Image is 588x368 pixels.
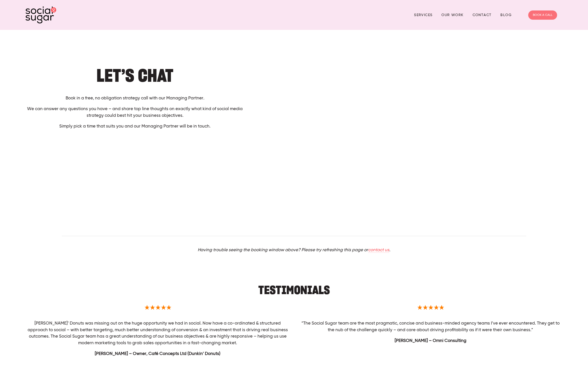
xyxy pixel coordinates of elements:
iframe: Select a Date & Time - Calendly [253,50,562,229]
a: contact us [368,248,389,253]
p: Book in a free, no obligation strategy call with our Managing Partner. [26,95,244,102]
a: Blog [500,11,512,19]
p: We can answer any questions you have – and share top line thoughts on exactly what kind of social... [26,106,244,119]
p: Simply pick a time that suits you and our Managing Partner will be in touch. [26,123,244,130]
h1: Let’s Chat [26,68,244,83]
h2: Testimonials [62,280,526,295]
img: SocialSugar [26,6,56,24]
strong: [PERSON_NAME] – Omni Consulting [395,339,466,343]
p: “The Social Sugar team are the most pragmatic, concise and business-minded agency teams I’ve ever... [298,320,562,333]
a: Services [414,11,432,19]
a: Contact [473,11,492,19]
a: Our Work [441,11,463,19]
em: contact us [368,248,389,252]
p: [PERSON_NAME]’ Donuts was missing out on the huge opportunity we had in social. Now have a co-ord... [26,320,290,346]
strong: [PERSON_NAME] – Owner, Café Concepts Ltd (Dunkin’ Donuts) [95,352,220,356]
a: BOOK A CALL [528,10,557,20]
em: Having trouble seeing the booking window above? Please try refreshing this page or [198,248,368,252]
em: . [389,248,390,252]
